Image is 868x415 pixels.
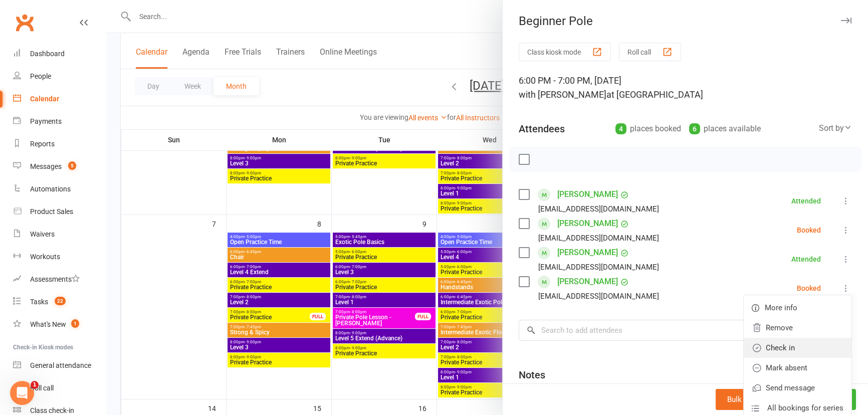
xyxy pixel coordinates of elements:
[30,185,71,193] div: Automations
[538,232,659,245] div: [EMAIL_ADDRESS][DOMAIN_NAME]
[689,122,761,136] div: places available
[30,384,54,392] div: Roll call
[557,216,618,232] a: [PERSON_NAME]
[13,313,106,336] a: What's New1
[30,320,66,328] div: What's New
[55,297,66,305] span: 22
[744,298,851,318] a: More info
[13,110,106,133] a: Payments
[519,320,852,341] input: Search to add attendees
[519,74,852,102] div: 6:00 PM - 7:00 PM, [DATE]
[30,253,60,261] div: Workouts
[31,381,39,389] span: 1
[744,358,851,378] a: Mark absent
[716,389,802,410] button: Bulk add attendees
[30,72,51,80] div: People
[13,88,106,110] a: Calendar
[538,202,659,216] div: [EMAIL_ADDRESS][DOMAIN_NAME]
[13,155,106,178] a: Messages 5
[615,123,626,134] div: 4
[13,268,106,291] a: Assessments
[13,43,106,65] a: Dashboard
[13,246,106,268] a: Workouts
[519,122,565,136] div: Attendees
[557,186,618,202] a: [PERSON_NAME]
[30,298,48,306] div: Tasks
[557,274,618,290] a: [PERSON_NAME]
[71,319,79,328] span: 1
[30,140,55,148] div: Reports
[503,14,868,28] div: Beginner Pole
[13,200,106,223] a: Product Sales
[557,245,618,261] a: [PERSON_NAME]
[744,318,851,338] a: Remove
[767,402,843,414] span: All bookings for series
[519,89,606,100] span: with [PERSON_NAME]
[30,50,65,58] div: Dashboard
[791,197,821,204] div: Attended
[30,207,73,216] div: Product Sales
[30,117,62,125] div: Payments
[12,10,37,35] a: Clubworx
[30,162,62,170] div: Messages
[30,230,55,238] div: Waivers
[689,123,700,134] div: 6
[819,122,852,135] div: Sort by
[13,354,106,377] a: General attendance kiosk mode
[765,302,797,314] span: More info
[30,275,80,283] div: Assessments
[744,378,851,398] a: Send message
[791,256,821,263] div: Attended
[10,381,34,405] iframe: Intercom live chat
[13,377,106,399] a: Roll call
[68,161,76,170] span: 5
[538,261,659,274] div: [EMAIL_ADDRESS][DOMAIN_NAME]
[13,223,106,246] a: Waivers
[615,122,681,136] div: places booked
[13,133,106,155] a: Reports
[519,43,611,61] button: Class kiosk mode
[744,338,851,358] a: Check in
[797,285,821,292] div: Booked
[13,65,106,88] a: People
[30,95,59,103] div: Calendar
[519,368,545,382] div: Notes
[30,406,74,414] div: Class check-in
[13,291,106,313] a: Tasks 22
[13,178,106,200] a: Automations
[538,290,659,303] div: [EMAIL_ADDRESS][DOMAIN_NAME]
[606,89,703,100] span: at [GEOGRAPHIC_DATA]
[30,361,91,369] div: General attendance
[797,227,821,234] div: Booked
[619,43,681,61] button: Roll call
